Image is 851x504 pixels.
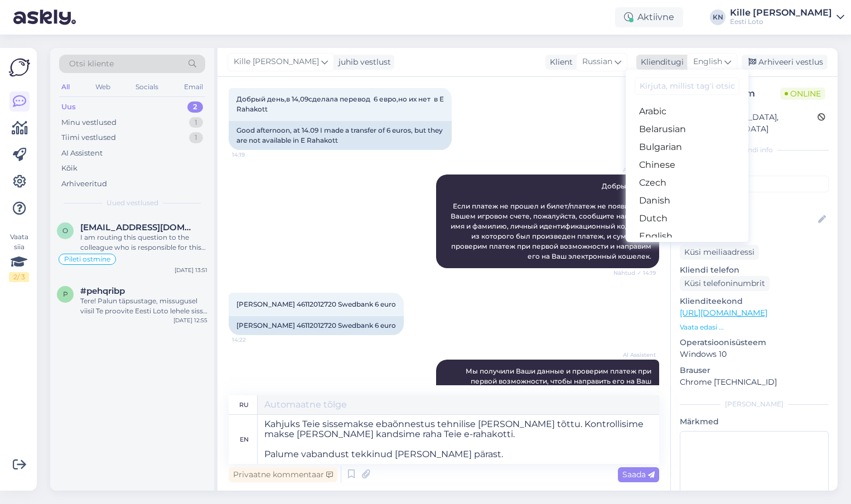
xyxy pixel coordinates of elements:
div: All [59,80,72,94]
p: Operatsioonisüsteem [680,337,829,348]
span: Nähtud ✓ 14:19 [613,269,656,277]
div: 2 / 3 [9,272,29,282]
div: I am routing this question to the colleague who is responsible for this topic. The reply might ta... [80,232,207,253]
a: Arabic [626,103,748,120]
div: Privaatne kommentaar [229,467,337,482]
div: Arhiveeri vestlus [742,55,828,70]
input: Lisa nimi [680,214,816,226]
div: Kille [PERSON_NAME] [730,8,832,17]
img: Askly Logo [9,57,30,78]
div: Kliendi info [680,145,829,155]
input: Lisa tag [680,176,829,192]
div: AI Assistent [61,148,103,159]
span: Russian [582,56,612,68]
div: KN [710,9,726,25]
div: ru [239,395,249,414]
span: AI Assistent [614,166,656,174]
p: Kliendi nimi [680,197,829,209]
span: Uued vestlused [107,198,158,208]
span: Kille [PERSON_NAME] [234,56,319,68]
div: Good afternoon, at 14.09 I made a transfer of 6 euros, but they are not available in E Rahakott [229,121,452,150]
p: Kliendi tag'id [680,162,829,173]
span: [PERSON_NAME] 46112012720 Swedbank 6 euro [236,300,396,308]
div: [DATE] 12:55 [173,316,207,324]
span: Online [780,88,825,100]
span: Мы получили Ваши данные и проверим платеж при первой возможности, чтобы направить его на Ваш элек... [466,367,653,395]
div: Email [182,80,205,94]
p: Märkmed [680,416,829,428]
div: Küsi telefoninumbrit [680,276,770,291]
div: [PERSON_NAME] [680,399,829,409]
div: Web [93,80,113,94]
a: Czech [626,174,748,192]
a: Dutch [626,210,748,227]
a: English [626,227,748,245]
a: Danish [626,192,748,210]
div: Tere! Palun täpsustage, missugusel viisil Te proovite Eesti Loto lehele sisse logida ning millise... [80,296,207,316]
div: [GEOGRAPHIC_DATA], [GEOGRAPHIC_DATA] [683,112,818,135]
div: Uus [61,101,76,113]
span: 14:19 [232,151,274,159]
div: Klient [545,56,573,68]
div: Aktiivne [615,7,683,27]
div: 1 [189,132,203,143]
input: Kirjuta, millist tag'i otsid [635,77,739,95]
span: Добрый день,в 14,09сделала перевод 6 евро,но их нет в E Rahakott [236,95,446,113]
span: O [62,226,68,235]
p: Vaata edasi ... [680,322,829,332]
div: Kõik [61,163,78,174]
div: en [240,430,249,449]
p: Chrome [TECHNICAL_ID] [680,376,829,388]
div: Minu vestlused [61,117,117,128]
span: Otsi kliente [69,58,114,70]
div: Eesti Loto [730,17,832,26]
div: [DATE] 13:51 [175,266,207,274]
div: Vaata siia [9,232,29,282]
span: Saada [622,469,655,479]
span: p [63,290,68,298]
div: 2 [187,101,203,113]
span: English [693,56,722,68]
a: Kille [PERSON_NAME]Eesti Loto [730,8,844,26]
div: Klienditugi [636,56,684,68]
div: Arhiveeritud [61,178,107,190]
div: juhib vestlust [334,56,391,68]
p: Brauser [680,365,829,376]
div: Socials [133,80,161,94]
p: Windows 10 [680,348,829,360]
p: Kliendi telefon [680,264,829,276]
textarea: Kahjuks Teie sissemakse ebaõnnestus tehnilise [PERSON_NAME] tõttu. Kontrollisime makse [PERSON_NA... [258,415,659,464]
div: Küsi meiliaadressi [680,245,759,260]
p: Kliendi email [680,233,829,245]
div: 1 [189,117,203,128]
a: [URL][DOMAIN_NAME] [680,308,767,318]
div: Tiimi vestlused [61,132,116,143]
span: Oyromiro@gmail.com [80,222,196,232]
p: Klienditeekond [680,295,829,307]
span: AI Assistent [614,351,656,359]
div: [PERSON_NAME] 46112012720 Swedbank 6 euro [229,316,404,335]
a: Bulgarian [626,138,748,156]
span: 14:22 [232,336,274,344]
span: #pehqribp [80,286,125,296]
span: Pileti ostmine [64,256,110,263]
a: Chinese [626,156,748,174]
a: Belarusian [626,120,748,138]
